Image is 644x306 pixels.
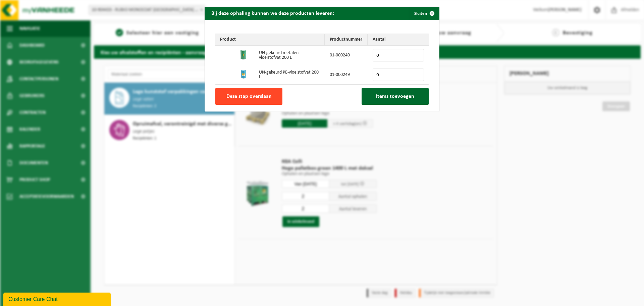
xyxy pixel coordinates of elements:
[362,88,429,105] button: Items toevoegen
[215,34,325,46] th: Product
[3,291,112,306] iframe: chat widget
[238,49,249,60] img: 01-000240
[409,7,439,20] button: Sluiten
[254,46,325,65] td: UN-gekeurd metalen-vloeistofvat 200 L
[215,88,282,105] button: Deze stap overslaan
[325,65,368,84] td: 01-000249
[325,46,368,65] td: 01-000240
[226,94,272,99] span: Deze stap overslaan
[205,7,341,19] h2: Bij deze ophaling kunnen we deze producten leveren:
[376,94,414,99] span: Items toevoegen
[254,65,325,84] td: UN-gekeurd PE-vloeistofvat 200 L
[238,69,249,80] img: 01-000249
[325,34,368,46] th: Productnummer
[368,34,429,46] th: Aantal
